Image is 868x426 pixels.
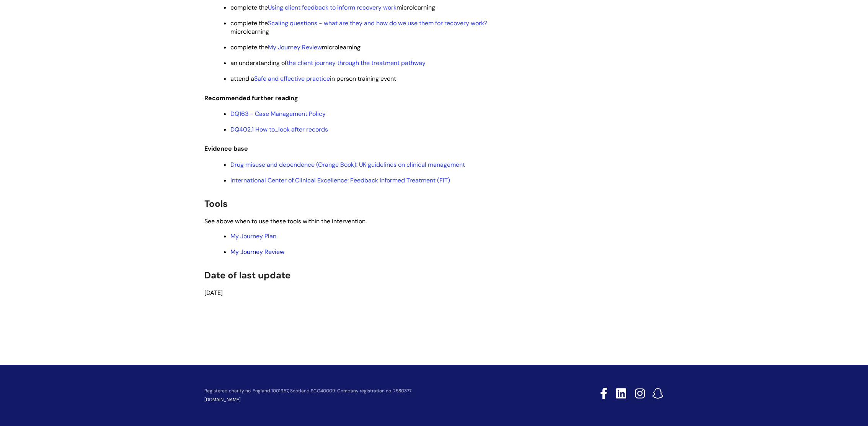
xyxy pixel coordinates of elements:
[204,389,546,393] p: Registered charity no. England 1001957, Scotland SCO40009. Company registration no. 2580377
[230,176,450,184] a: International Center of Clinical Excellence: Feedback Informed Treatment (FIT)
[287,59,426,67] a: the client journey through the treatment pathway
[230,125,328,133] a: DQ402.1 How to…look after records
[230,43,361,51] span: complete the microlearning
[204,217,367,225] span: See above when to use these tools within the intervention.
[204,145,248,153] span: Evidence base
[230,110,326,118] a: DQ163 - Case Management Policy
[254,75,330,83] a: Safe and effective practice
[204,94,298,102] span: Recommended further reading
[204,198,228,210] span: Tools
[268,19,487,27] a: Scaling questions - what are they and how do we use them for recovery work?
[230,75,396,83] span: attend a in person training event
[230,3,435,11] span: complete the microlearning
[204,397,241,403] a: [DOMAIN_NAME]
[230,59,427,67] span: an understanding of
[230,161,465,169] a: Drug misuse and dependence (Orange Book): UK guidelines on clinical management
[268,3,396,11] a: Using client feedback to inform recovery work
[204,269,290,281] span: Date of last update
[268,43,322,51] a: My Journey Review
[230,19,487,36] span: complete the microlearning
[230,232,276,240] a: My Journey Plan
[204,289,223,297] span: [DATE]
[230,248,284,256] a: My Journey Review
